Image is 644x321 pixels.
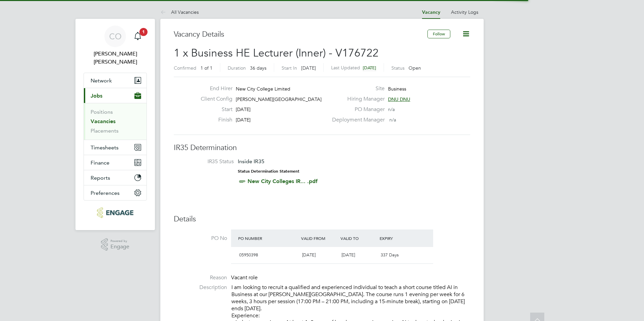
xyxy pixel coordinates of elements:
[391,65,405,71] label: Status
[84,185,147,200] button: Preferences
[174,30,427,39] h3: Vacancy Details
[91,109,113,115] a: Positions
[91,175,110,181] span: Reports
[339,232,378,244] div: Valid To
[378,232,417,244] div: Expiry
[328,85,385,92] label: Site
[84,170,147,185] button: Reports
[328,116,385,123] label: Deployment Manager
[91,128,119,134] a: Placements
[238,169,299,174] strong: Status Determination Statement
[239,252,258,258] span: 05950398
[389,117,396,123] span: n/a
[331,65,360,71] label: Last Updated
[238,158,264,165] span: Inside IR35
[248,178,318,184] a: New City Colleges IR... .pdf
[195,116,232,123] label: Finish
[174,274,227,281] label: Reason
[174,284,227,291] label: Description
[388,86,406,92] span: Business
[302,252,316,258] span: [DATE]
[301,65,316,71] span: [DATE]
[181,158,234,165] label: IR35 Status
[84,88,147,103] button: Jobs
[139,28,148,36] span: 1
[299,232,339,244] div: Valid From
[174,46,379,60] span: 1 x Business HE Lecturer (Inner) - V176722
[427,30,450,38] button: Follow
[91,190,120,196] span: Preferences
[110,238,129,244] span: Powered by
[388,106,395,112] span: n/a
[200,65,213,71] span: 1 of 1
[363,65,376,71] span: [DATE]
[91,77,112,84] span: Network
[75,19,155,230] nav: Main navigation
[131,26,144,47] a: 1
[195,96,232,103] label: Client Config
[381,252,399,258] span: 337 Days
[84,207,147,218] a: Go to home page
[236,96,322,102] span: [PERSON_NAME][GEOGRAPHIC_DATA]
[84,155,147,170] button: Finance
[328,96,385,103] label: Hiring Manager
[236,106,251,112] span: [DATE]
[101,238,130,251] a: Powered byEngage
[91,93,102,99] span: Jobs
[109,32,122,41] span: CO
[342,252,355,258] span: [DATE]
[97,207,133,218] img: carbonrecruitment-logo-retina.png
[231,274,258,281] span: Vacant role
[160,9,199,15] a: All Vacancies
[195,106,232,113] label: Start
[84,26,147,66] a: CO[PERSON_NAME] [PERSON_NAME]
[250,65,266,71] span: 36 days
[174,143,470,153] h3: IR35 Determination
[174,214,470,224] h3: Details
[328,106,385,113] label: PO Manager
[91,118,116,124] a: Vacancies
[422,9,440,15] a: Vacancy
[451,9,478,15] a: Activity Logs
[91,159,109,166] span: Finance
[282,65,297,71] label: Start In
[110,244,129,250] span: Engage
[236,232,299,244] div: PO Number
[409,65,421,71] span: Open
[236,117,251,123] span: [DATE]
[236,86,290,92] span: New City College Limited
[84,73,147,88] button: Network
[174,235,227,242] label: PO No
[228,65,246,71] label: Duration
[195,85,232,92] label: End Hirer
[84,140,147,155] button: Timesheets
[84,50,147,66] span: Connor O'sullivan
[84,103,147,140] div: Jobs
[388,96,410,102] span: DNU DNU
[91,144,119,151] span: Timesheets
[174,65,196,71] label: Confirmed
